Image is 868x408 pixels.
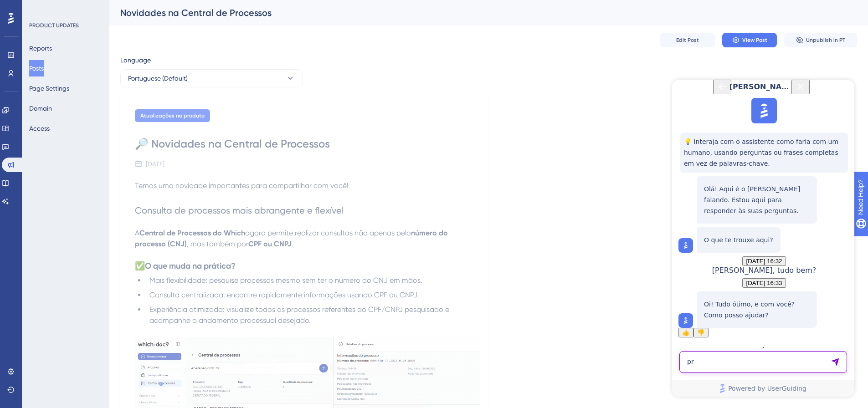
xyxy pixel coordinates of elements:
[128,73,188,84] span: Portuguese (Default)
[245,229,411,237] span: agora permite realizar consultas não apenas pelo
[149,305,451,325] span: Experiência otimizada: visualize todos os processos referentes ao CPF/CNPJ pesquisado e acompanhe...
[187,240,248,248] span: , mas também por
[722,33,777,47] button: View Post
[135,109,210,122] div: Atualizações no produto
[135,261,236,271] strong: ✅O que muda na prática?
[135,137,474,151] div: 🔎 Novidades na Central de Processos
[135,181,349,190] span: Temos uma novidade importantes para compartilhar com você!
[149,291,419,299] span: Consulta centralizada: encontre rapidamente informações usando CPF ou CNPJ.
[149,276,422,285] span: Mais flexibilidade: pesquise processos mesmo sem ter o número do CNJ em mãos.
[784,33,857,47] button: Unpublish in PT
[21,2,57,13] span: Need Help?
[660,33,715,47] button: Edit Post
[806,36,845,44] span: Unpublish in PT
[139,229,245,237] strong: Central de Processos do Which
[292,240,293,248] span: .
[742,36,767,44] span: View Post
[672,80,854,397] iframe: UserGuiding AI Assistant
[676,36,699,44] span: Edit Post
[135,205,344,216] span: Consulta de processos mais abrangente e flexível
[120,6,834,19] div: Novidades na Central de Processos
[120,69,303,87] button: Portuguese (Default)
[248,240,292,248] strong: CPF ou CNPJ
[120,55,151,66] span: Language
[135,229,139,237] span: A
[146,158,164,169] div: [DATE]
